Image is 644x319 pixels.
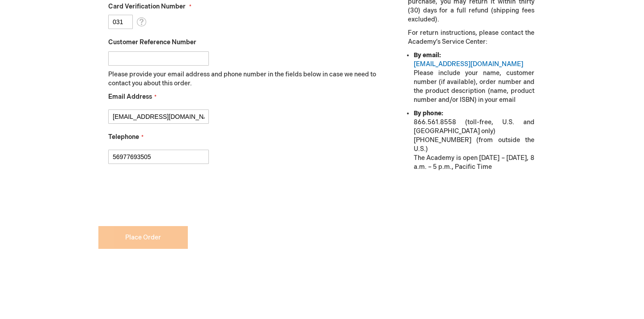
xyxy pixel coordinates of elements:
span: Card Verification Number [108,3,186,10]
strong: By email: [414,51,441,59]
a: [EMAIL_ADDRESS][DOMAIN_NAME] [414,60,523,68]
strong: By phone: [414,109,443,117]
li: 866.561.8558 (toll-free, U.S. and [GEOGRAPHIC_DATA] only) [PHONE_NUMBER] (from outside the U.S.) ... [414,109,534,172]
li: Please include your name, customer number (if available), order number and the product descriptio... [414,51,534,105]
input: Card Verification Number [108,15,133,29]
iframe: reCAPTCHA [98,178,234,213]
span: Email Address [108,93,152,101]
p: Please provide your email address and phone number in the fields below in case we need to contact... [108,70,383,88]
p: For return instructions, please contact the Academy’s Service Center: [408,29,534,46]
span: Telephone [108,133,139,141]
span: Customer Reference Number [108,38,196,46]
